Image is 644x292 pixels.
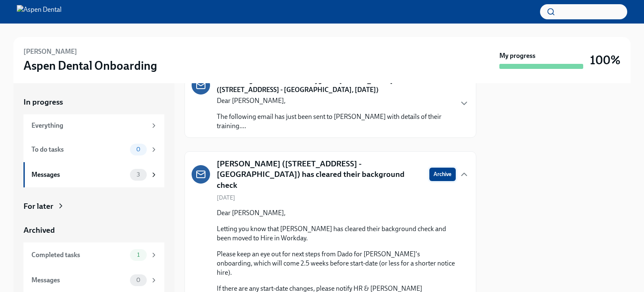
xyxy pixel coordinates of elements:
[31,121,147,130] div: Everything
[217,208,456,218] p: Dear [PERSON_NAME],
[217,250,456,277] p: Please keep an eye out for next steps from Dado for [PERSON_NAME]'s onboarding, which will come 2...
[217,96,452,105] p: Dear [PERSON_NAME],
[23,201,53,212] div: For later
[31,145,127,154] div: To do tasks
[23,162,164,187] a: Messages3
[217,194,235,202] span: [DATE]
[217,76,452,95] strong: FYI: training details sent to new Hygienist [PERSON_NAME] ([STREET_ADDRESS] - [GEOGRAPHIC_DATA], ...
[17,5,62,18] img: Aspen Dental
[23,58,157,73] h3: Aspen Dental Onboarding
[429,168,456,181] button: Archive
[23,242,164,268] a: Completed tasks1
[217,112,452,131] p: The following email has just been sent to [PERSON_NAME] with details of their training....
[31,276,127,285] div: Messages
[499,51,535,61] strong: My progress
[131,277,145,283] span: 0
[23,97,164,108] a: In progress
[131,146,145,153] span: 0
[31,170,127,179] div: Messages
[23,114,164,137] a: Everything
[132,252,145,258] span: 1
[23,47,77,56] h6: [PERSON_NAME]
[217,158,423,191] h5: [PERSON_NAME] ([STREET_ADDRESS] - [GEOGRAPHIC_DATA]) has cleared their background check
[217,224,456,243] p: Letting you know that [PERSON_NAME] has cleared their background check and been moved to Hire in ...
[590,53,621,68] h3: 100%
[434,170,452,179] span: Archive
[132,171,145,178] span: 3
[23,137,164,162] a: To do tasks0
[23,225,164,236] a: Archived
[23,201,164,212] a: For later
[31,250,127,260] div: Completed tasks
